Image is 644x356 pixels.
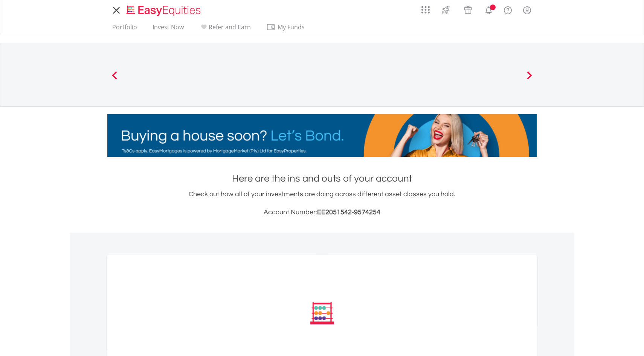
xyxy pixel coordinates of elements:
a: Notifications [479,2,498,17]
a: FAQ's and Support [498,2,517,17]
a: Refer and Earn [196,23,254,35]
h1: Here are the ins and outs of your account [107,172,537,185]
span: EE2051542-9574254 [317,209,380,216]
img: EasyMortage Promotion Banner [107,114,537,157]
h3: Account Number: [107,207,537,218]
a: AppsGrid [417,2,435,14]
div: Check out how all of your investments are doing across different asset classes you hold. [107,189,537,218]
span: My Funds [266,22,316,32]
img: thrive-v2.svg [440,4,452,16]
a: Vouchers [457,2,479,16]
span: Refer and Earn [209,23,251,31]
img: vouchers-v2.svg [462,4,474,16]
a: Portfolio [109,23,140,35]
img: EasyEquities_Logo.png [125,5,204,17]
img: grid-menu-icon.svg [421,6,430,14]
a: My Profile [517,2,537,18]
a: Invest Now [150,23,187,35]
a: Home page [124,2,204,17]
